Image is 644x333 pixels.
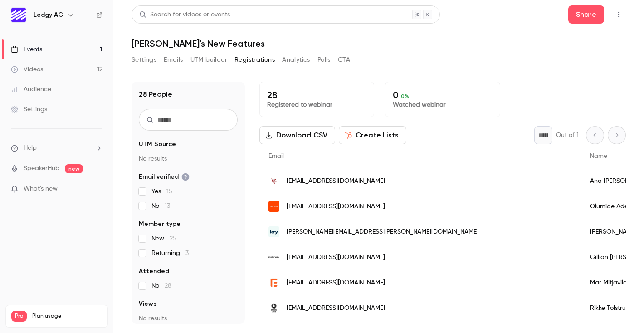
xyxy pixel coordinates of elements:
span: 28 [165,283,171,289]
div: Audience [11,85,51,94]
button: Download CSV [259,126,335,144]
iframe: Noticeable Trigger [92,185,102,193]
span: Views [139,299,156,309]
span: 25 [170,235,176,242]
span: 3 [185,250,189,256]
h1: 28 People [139,89,172,100]
button: Settings [132,53,156,67]
p: No results [139,314,238,323]
span: 15 [166,188,172,195]
span: What's new [24,184,58,194]
div: Settings [11,105,47,114]
button: UTM builder [190,53,227,67]
p: No results [139,154,238,163]
a: SpeakerHub [24,164,59,173]
p: 0 [393,89,492,100]
button: Registrations [234,53,275,67]
span: Email verified [139,172,190,181]
p: Registered to webinar [267,100,366,109]
button: Create Lists [339,126,406,144]
img: kry.se [268,226,279,237]
button: CTA [338,53,350,67]
span: [EMAIL_ADDRESS][DOMAIN_NAME] [287,253,385,262]
span: Email [268,153,284,159]
button: Analytics [282,53,310,67]
div: Videos [11,65,43,74]
span: Plan usage [32,313,102,320]
span: UTM Source [139,140,176,149]
span: 0 % [401,93,409,99]
span: [EMAIL_ADDRESS][DOMAIN_NAME] [287,278,385,288]
span: [EMAIL_ADDRESS][DOMAIN_NAME] [287,202,385,211]
img: bankingcirclegroup.com [268,303,279,313]
span: Returning [151,249,189,258]
span: [PERSON_NAME][EMAIL_ADDRESS][PERSON_NAME][DOMAIN_NAME] [287,227,478,237]
img: Ledgy AG [11,8,26,22]
span: 13 [165,203,170,209]
span: Yes [151,187,172,196]
p: 28 [267,89,366,100]
span: [EMAIL_ADDRESS][DOMAIN_NAME] [287,176,385,186]
button: Emails [164,53,183,67]
span: [EMAIL_ADDRESS][DOMAIN_NAME] [287,304,385,313]
h6: Ledgy AG [34,10,63,20]
p: Watched webinar [393,100,492,109]
span: Pro [11,311,27,322]
span: New [151,234,176,243]
button: Share [568,5,604,24]
p: Out of 1 [556,131,579,140]
button: Polls [317,53,331,67]
h1: [PERSON_NAME]'s New Features [132,38,626,49]
span: Help [24,143,37,153]
span: Member type [139,220,181,229]
span: Name [590,153,607,159]
span: new [65,164,83,173]
li: help-dropdown-opener [11,143,102,153]
img: equitypeople.co [268,277,279,288]
img: moove.io [268,201,279,212]
div: Search for videos or events [139,10,230,20]
img: motorway.co.uk [268,256,279,259]
span: No [151,201,170,211]
span: Attended [139,267,169,276]
img: aviadobio.com [268,176,279,186]
div: Events [11,45,42,54]
span: No [151,281,171,290]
